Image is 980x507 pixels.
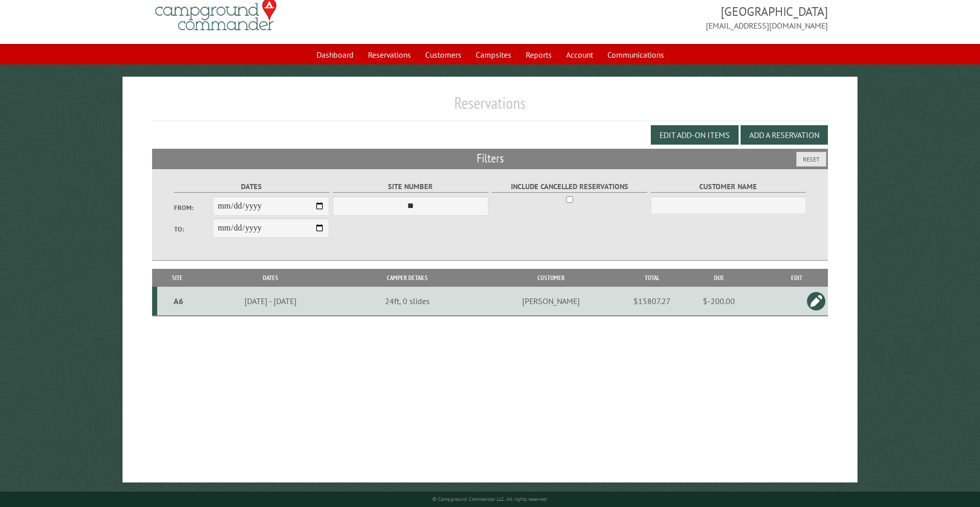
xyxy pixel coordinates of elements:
[362,45,417,64] a: Reservations
[471,269,631,287] th: Customer
[741,125,828,145] button: Add a Reservation
[344,269,471,287] th: Camper Details
[199,296,342,306] div: [DATE] - [DATE]
[631,287,672,316] td: $15807.27
[492,181,647,193] label: Include Cancelled Reservations
[152,93,828,121] h1: Reservations
[310,45,360,64] a: Dashboard
[672,287,766,316] td: $-200.00
[601,45,670,64] a: Communications
[490,3,828,32] span: [GEOGRAPHIC_DATA] [EMAIL_ADDRESS][DOMAIN_NAME]
[157,269,198,287] th: Site
[796,152,826,167] button: Reset
[470,45,518,64] a: Campsites
[631,269,672,287] th: Total
[174,203,213,213] label: From:
[419,45,468,64] a: Customers
[174,224,213,234] label: To:
[471,287,631,316] td: [PERSON_NAME]
[198,269,344,287] th: Dates
[672,269,766,287] th: Due
[174,181,330,193] label: Dates
[333,181,488,193] label: Site Number
[651,125,739,145] button: Edit Add-on Items
[651,181,806,193] label: Customer Name
[161,296,196,306] div: A6
[520,45,558,64] a: Reports
[344,287,471,316] td: 24ft, 0 slides
[766,269,828,287] th: Edit
[152,149,828,168] h2: Filters
[432,496,548,502] small: © Campground Commander LLC. All rights reserved.
[560,45,599,64] a: Account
